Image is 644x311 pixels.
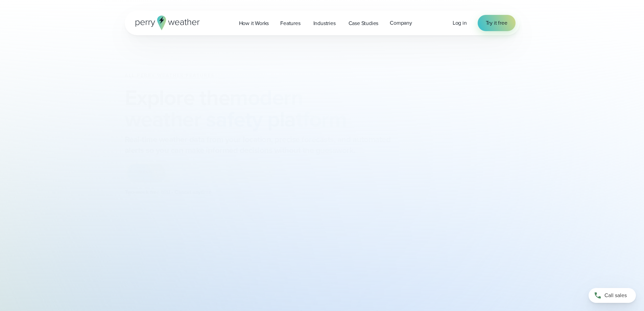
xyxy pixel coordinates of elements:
[453,19,467,27] span: Log in
[604,291,627,299] span: Call sales
[343,16,384,30] a: Case Studies
[280,19,300,27] span: Features
[453,19,467,27] a: Log in
[390,19,412,27] span: Company
[486,19,507,27] span: Try it free
[239,19,269,27] span: How it Works
[478,15,516,31] a: Try it free
[349,19,379,27] span: Case Studies
[313,19,336,27] span: Industries
[589,288,636,303] a: Call sales
[233,16,275,30] a: How it Works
